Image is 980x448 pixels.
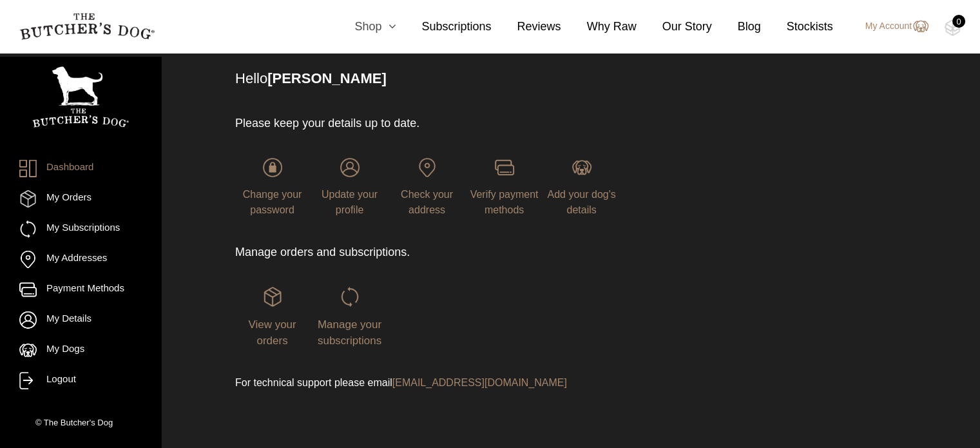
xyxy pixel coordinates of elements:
a: Logout [19,372,142,389]
p: Hello [235,68,875,89]
a: My Account [852,19,928,34]
img: login-TBD_Payments.png [495,158,514,177]
p: For technical support please email [235,375,644,391]
a: Payment Methods [19,281,142,298]
span: Manage your subscriptions [318,318,381,347]
a: Manage your subscriptions [312,287,387,346]
a: Reviews [491,18,561,35]
a: Update your profile [312,158,387,215]
a: Verify payment methods [467,158,541,215]
span: Update your profile [322,189,378,215]
a: Blog [712,18,761,35]
a: [EMAIL_ADDRESS][DOMAIN_NAME] [392,377,567,388]
a: Stockists [761,18,833,35]
img: login-TBD_Password.png [263,158,282,177]
span: Verify payment methods [470,189,539,215]
span: View your orders [248,318,296,347]
a: Add your dog's details [544,158,619,215]
span: Check your address [401,189,453,215]
img: TBD_Cart-Empty.png [945,19,961,36]
span: Change your password [243,189,302,215]
p: Please keep your details up to date. [235,115,644,132]
div: 0 [952,15,965,28]
span: Add your dog's details [547,189,615,215]
a: Subscriptions [396,18,491,35]
strong: [PERSON_NAME] [267,70,387,86]
img: login-TBD_Dog.png [572,158,591,177]
img: TBD_Portrait_Logo_White.png [32,66,129,128]
a: Check your address [390,158,464,215]
p: Manage orders and subscriptions. [235,244,644,261]
a: Why Raw [561,18,637,35]
a: Change your password [235,158,309,215]
a: My Addresses [19,251,142,268]
a: Shop [329,18,396,35]
a: My Orders [19,190,142,208]
a: View your orders [235,287,309,346]
img: login-TBD_Orders.png [263,287,282,306]
a: My Details [19,311,142,329]
a: My Subscriptions [19,220,142,238]
a: Dashboard [19,160,142,177]
img: login-TBD_Profile.png [340,158,360,177]
a: Our Story [637,18,712,35]
img: login-TBD_Subscriptions.png [340,287,360,306]
a: My Dogs [19,342,142,359]
img: login-TBD_Address.png [418,158,437,177]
